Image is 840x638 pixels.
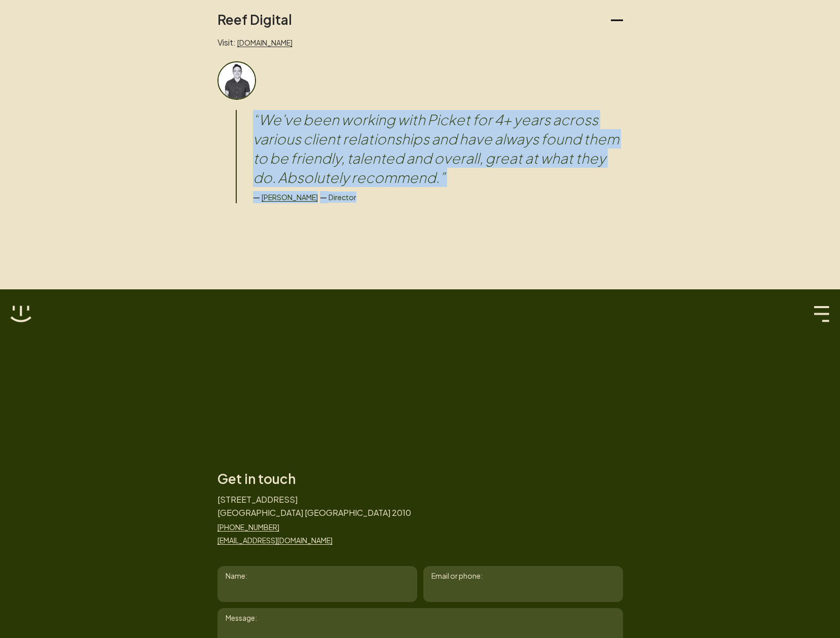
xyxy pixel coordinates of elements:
label: Name: [226,570,247,581]
img: Client headshot [217,61,256,100]
p: Director [328,192,356,203]
p: Visit: [217,36,623,49]
label: Email or phone: [431,570,483,581]
div: — — [253,191,623,203]
div: Reef Digital [217,28,623,203]
blockquote: “ We've been working with Picket for 4+ years across various client relationships and have always... [253,110,623,187]
p: [STREET_ADDRESS] [GEOGRAPHIC_DATA] [GEOGRAPHIC_DATA] 2010 [217,493,411,519]
a: [EMAIL_ADDRESS][DOMAIN_NAME] [217,535,411,546]
a: [DOMAIN_NAME] [237,38,293,47]
h2: Reef Digital [217,12,292,28]
button: Reef Digital [217,12,623,28]
a: [PHONE_NUMBER] [217,521,411,533]
a: [PERSON_NAME] [262,193,318,202]
h2: Get in touch [217,471,411,487]
label: Message: [217,608,623,627]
